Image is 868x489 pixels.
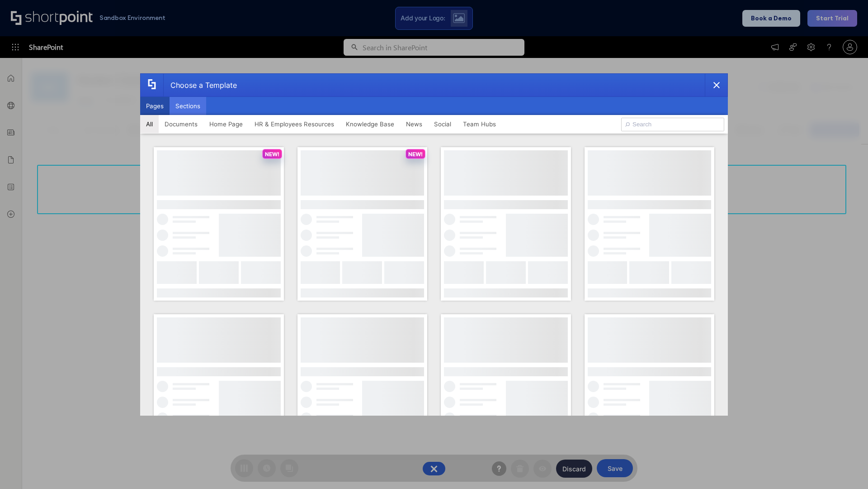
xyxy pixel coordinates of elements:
button: Knowledge Base [340,115,400,133]
button: HR & Employees Resources [249,115,340,133]
button: News [400,115,428,133]
p: NEW! [408,151,423,158]
p: NEW! [265,151,279,158]
div: template selector [140,73,728,416]
button: Sections [170,97,206,115]
button: Social [428,115,457,133]
input: Search [621,118,724,131]
iframe: Chat Widget [823,446,868,489]
button: All [140,115,159,133]
button: Team Hubs [457,115,502,133]
button: Home Page [203,115,249,133]
button: Pages [140,97,170,115]
button: Documents [159,115,203,133]
div: Choose a Template [163,74,237,96]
